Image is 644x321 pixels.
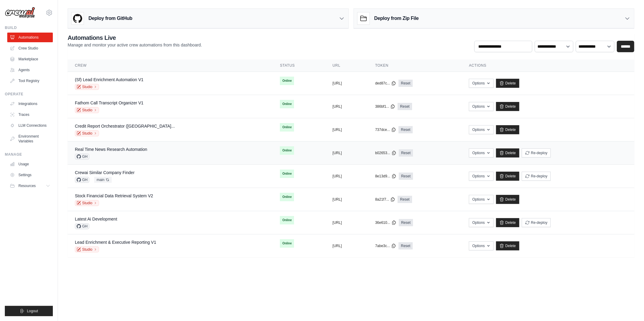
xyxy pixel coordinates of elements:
[75,200,99,206] a: Studio
[496,241,519,250] a: Delete
[375,220,396,225] button: 36e610...
[68,42,202,48] p: Manage and monitor your active crew automations from this dashboard.
[325,59,368,72] th: URL
[469,125,493,134] button: Options
[522,172,551,181] button: Re-deploy
[399,126,413,133] a: Reset
[496,102,519,111] a: Delete
[280,239,294,248] span: Online
[7,132,53,146] a: Environment Variables
[75,193,153,198] a: Stock Financial Data Retrieval System V2
[75,84,99,90] a: Studio
[27,309,38,313] span: Logout
[496,218,519,227] a: Delete
[75,170,135,175] a: Crewai Similar Company Finder
[5,7,35,18] img: Logo
[469,172,493,181] button: Options
[75,223,89,229] span: GH
[280,146,294,155] span: Online
[375,127,396,132] button: 737dce...
[399,173,413,180] a: Reset
[75,177,89,183] span: GH
[496,148,519,157] a: Delete
[368,59,462,72] th: Token
[75,147,147,152] a: Real Time News Research Automation
[375,197,396,202] button: 8a21f7...
[496,195,519,204] a: Delete
[88,15,132,22] h3: Deploy from GitHub
[75,217,117,221] a: Latest Ai Development
[75,77,143,82] a: (Sf) Lead Enrichment Automation V1
[280,170,294,178] span: Online
[399,149,413,157] a: Reset
[75,240,156,245] a: Lead Enrichment & Executive Reporting V1
[75,130,99,136] a: Studio
[399,219,413,226] a: Reset
[5,92,53,97] div: Operate
[75,124,175,129] a: Credit Report Orchestrator ([GEOGRAPHIC_DATA]...
[280,100,294,108] span: Online
[68,59,273,72] th: Crew
[280,193,294,201] span: Online
[75,100,143,105] a: Fathom Call Transcript Organizer V1
[522,148,551,157] button: Re-deploy
[7,181,53,191] button: Resources
[469,148,493,157] button: Options
[399,80,413,87] a: Reset
[7,65,53,75] a: Agents
[375,104,396,109] button: 386bf1...
[469,195,493,204] button: Options
[94,177,112,183] span: main
[72,12,84,24] img: GitHub Logo
[398,196,412,203] a: Reset
[496,172,519,181] a: Delete
[7,43,53,53] a: Crew Studio
[5,25,53,30] div: Build
[75,246,99,253] a: Studio
[7,76,53,86] a: Tool Registry
[375,243,396,248] button: 7abe3c...
[522,218,551,227] button: Re-deploy
[75,107,99,113] a: Studio
[280,123,294,132] span: Online
[280,216,294,224] span: Online
[469,79,493,88] button: Options
[7,33,53,42] a: Automations
[375,81,396,86] button: ded87c...
[375,174,396,179] button: 8e13d9...
[7,170,53,180] a: Settings
[375,151,396,155] button: b02653...
[399,242,413,249] a: Reset
[7,99,53,109] a: Integrations
[273,59,325,72] th: Status
[7,54,53,64] a: Marketplace
[496,125,519,134] a: Delete
[18,183,36,188] span: Resources
[7,121,53,130] a: LLM Connections
[374,15,419,22] h3: Deploy from Zip File
[68,33,202,42] h2: Automations Live
[469,241,493,250] button: Options
[75,154,89,160] span: GH
[462,59,634,72] th: Actions
[5,152,53,157] div: Manage
[398,103,412,110] a: Reset
[280,77,294,85] span: Online
[7,110,53,119] a: Traces
[5,306,53,316] button: Logout
[496,79,519,88] a: Delete
[7,159,53,169] a: Usage
[469,102,493,111] button: Options
[469,218,493,227] button: Options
